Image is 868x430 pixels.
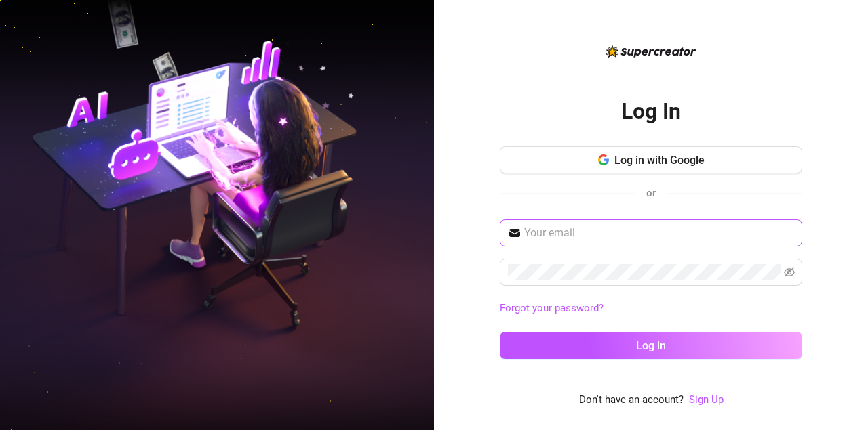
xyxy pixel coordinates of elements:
img: logo-BBDzfeDw.svg [606,45,696,58]
a: Sign Up [689,392,724,408]
a: Forgot your password? [500,302,604,314]
button: Log in with Google [500,146,802,173]
a: Sign Up [689,393,724,406]
h2: Log In [621,98,681,125]
a: Forgot your password? [500,301,802,317]
span: Don't have an account? [579,392,684,408]
span: or [646,187,656,199]
span: Log in with Google [614,154,705,167]
span: Log in [636,339,666,352]
button: Log in [500,332,802,359]
span: eye-invisible [784,267,795,278]
input: Your email [524,225,794,241]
